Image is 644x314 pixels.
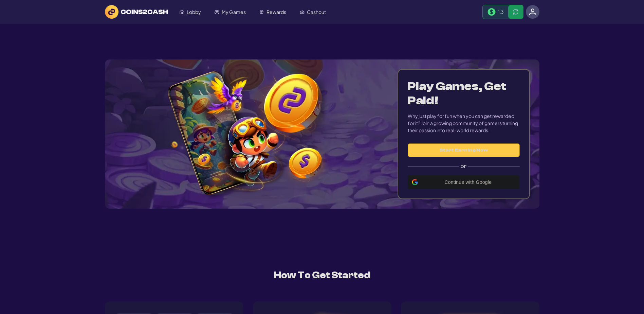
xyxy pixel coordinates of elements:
[408,112,519,134] div: Why just play for fun when you can get rewarded for it? Join a growing community of gamers turnin...
[307,10,326,14] span: Cashout
[215,10,219,14] img: My Games
[293,5,333,18] a: Cashout
[180,10,184,14] img: Lobby
[259,10,264,14] img: Rewards
[187,10,201,14] span: Lobby
[222,10,246,14] span: My Games
[408,143,519,157] button: Start Earning Now
[173,5,208,18] a: Lobby
[408,175,519,189] div: Continue with Google
[105,268,539,282] h2: How To Get Started
[498,9,503,15] span: 1.3
[529,8,536,16] img: avatar
[408,79,519,108] h1: Play Games, Get Paid!
[408,157,519,175] label: or
[300,10,305,14] img: Cashout
[105,5,168,19] img: logo text
[421,179,515,185] span: Continue with Google
[253,5,293,18] a: Rewards
[266,10,286,14] span: Rewards
[208,5,253,18] a: My Games
[487,8,496,16] img: Money Bill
